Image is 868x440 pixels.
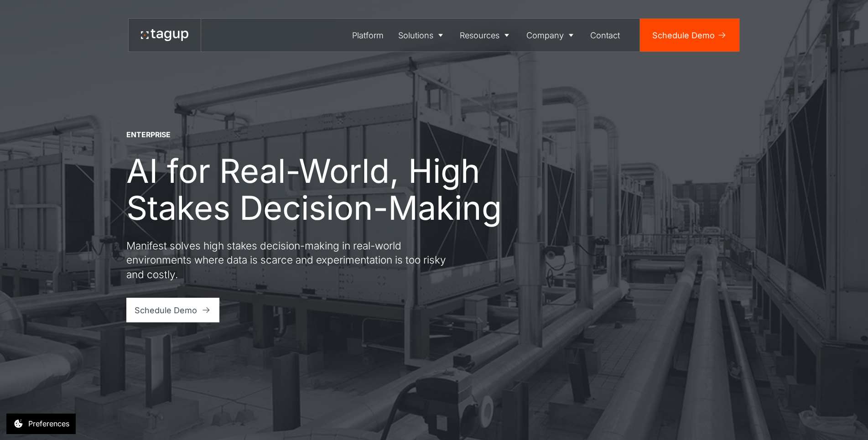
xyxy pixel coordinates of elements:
[640,19,739,52] a: Schedule Demo
[126,298,220,322] a: Schedule Demo
[126,152,509,226] h1: AI for Real-World, High Stakes Decision-Making
[126,130,171,140] div: ENTERPRISE
[583,19,628,52] a: Contact
[590,29,620,41] div: Contact
[135,304,197,316] div: Schedule Demo
[519,19,583,52] a: Company
[460,29,499,41] div: Resources
[652,29,715,41] div: Schedule Demo
[391,19,453,52] a: Solutions
[526,29,564,41] div: Company
[453,19,520,52] a: Resources
[352,29,384,41] div: Platform
[126,238,455,282] p: Manifest solves high stakes decision-making in real-world environments where data is scarce and e...
[28,418,69,429] div: Preferences
[345,19,391,52] a: Platform
[398,29,433,41] div: Solutions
